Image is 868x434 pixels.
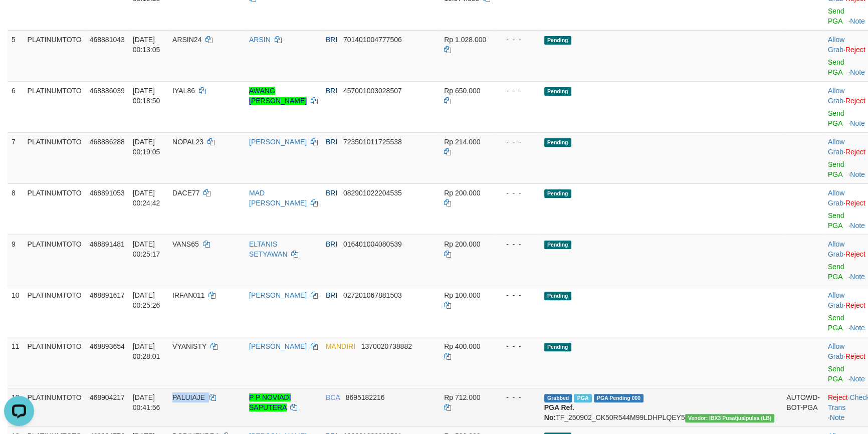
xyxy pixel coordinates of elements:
td: 12 [8,388,24,426]
td: PLATINUMTOTO [24,132,86,183]
span: BRI [326,240,337,248]
span: 468881043 [90,36,125,44]
span: MANDIRI [326,342,355,350]
span: Rp 214.000 [444,138,480,146]
span: 468891481 [90,240,125,248]
span: [DATE] 00:28:01 [133,342,160,360]
td: 9 [8,235,24,286]
div: - - - [498,188,536,198]
td: PLATINUMTOTO [24,30,86,81]
a: Allow Grab [828,87,844,105]
span: 468891053 [90,189,125,197]
span: · [828,342,845,360]
td: TF_250902_CK50R544M99LDHPLQEY5 [540,388,782,426]
span: 468886039 [90,87,125,95]
span: Rp 650.000 [444,87,480,95]
span: PALUIAJE [172,393,205,401]
a: Reject [845,301,865,309]
a: [PERSON_NAME] [249,291,307,299]
a: ARSIN [249,36,271,44]
a: [PERSON_NAME] [249,342,307,350]
a: MAD [PERSON_NAME] [249,189,307,207]
span: · [828,36,845,54]
a: Allow Grab [828,189,844,207]
span: Copy 8695182216 to clipboard [346,393,385,401]
a: Reject [845,97,865,105]
a: Send PGA [828,365,844,383]
span: BCA [326,393,340,401]
a: Note [850,170,865,178]
a: Note [830,413,845,421]
a: Allow Grab [828,138,844,156]
div: - - - [498,239,536,249]
td: PLATINUMTOTO [24,235,86,286]
span: Pending [544,343,571,351]
span: · [828,138,845,156]
a: Note [850,222,865,230]
span: Vendor URL: https://dashboard.q2checkout.com/secure [685,414,775,422]
a: Send PGA [828,109,844,127]
a: Note [850,273,865,281]
td: PLATINUMTOTO [24,388,86,426]
td: 5 [8,30,24,81]
a: Reject [845,199,865,207]
span: Grabbed [544,394,572,402]
span: VANS65 [172,240,199,248]
span: [DATE] 00:19:05 [133,138,160,156]
a: ELTANIS SETYAWAN [249,240,288,258]
a: [PERSON_NAME] [249,138,307,146]
span: 468893654 [90,342,125,350]
span: [DATE] 00:13:05 [133,36,160,54]
span: ARSIN24 [172,36,201,44]
span: Copy 701401004777506 to clipboard [343,36,402,44]
span: · [828,87,845,105]
span: Rp 1.028.000 [444,36,486,44]
span: Pending [544,36,571,45]
a: Send PGA [828,58,844,76]
a: P P NOVIADI SAPUTERA [249,393,291,411]
span: Rp 100.000 [444,291,480,299]
td: PLATINUMTOTO [24,337,86,388]
a: Allow Grab [828,291,844,309]
td: 10 [8,286,24,337]
span: [DATE] 00:25:26 [133,291,160,309]
span: BRI [326,87,337,95]
a: Reject [845,46,865,54]
a: Send PGA [828,263,844,281]
td: AUTOWD-BOT-PGA [782,388,824,426]
div: - - - [498,392,536,402]
span: DACE77 [172,189,199,197]
span: Pending [544,138,571,147]
a: Reject [845,250,865,258]
span: Pending [544,292,571,300]
div: - - - [498,290,536,300]
span: Copy 016401004080539 to clipboard [343,240,402,248]
a: Reject [845,148,865,156]
span: Rp 400.000 [444,342,480,350]
span: [DATE] 00:18:50 [133,87,160,105]
span: · [828,240,845,258]
a: Allow Grab [828,36,844,54]
span: Rp 712.000 [444,393,480,401]
span: IRFAN011 [172,291,205,299]
td: 6 [8,81,24,132]
span: [DATE] 00:25:17 [133,240,160,258]
td: PLATINUMTOTO [24,81,86,132]
span: · [828,291,845,309]
span: [DATE] 00:41:56 [133,393,160,411]
a: Note [850,324,865,332]
span: BRI [326,291,337,299]
div: - - - [498,137,536,147]
span: 468891617 [90,291,125,299]
span: PGA Pending [594,394,644,402]
button: Open LiveChat chat widget [4,4,34,34]
a: Note [850,375,865,383]
div: - - - [498,341,536,351]
a: Send PGA [828,7,844,25]
a: Note [850,17,865,25]
td: PLATINUMTOTO [24,183,86,235]
td: PLATINUMTOTO [24,286,86,337]
a: Send PGA [828,211,844,230]
span: Rp 200.000 [444,189,480,197]
a: Allow Grab [828,240,844,258]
